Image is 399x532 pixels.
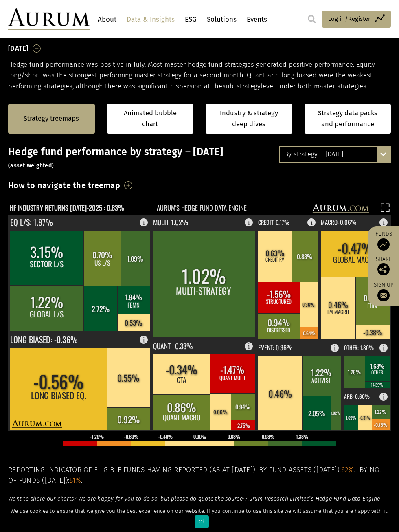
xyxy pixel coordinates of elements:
a: Industry & strategy deep dives [206,104,292,134]
img: Aurum [8,8,90,30]
a: Funds [372,231,395,251]
h5: Reporting indicator of eligible funds having reported (as at [DATE]). By fund assets ([DATE]): . ... [8,465,391,486]
div: Ok [195,515,209,528]
img: Access Funds [377,238,390,251]
a: Solutions [205,12,239,27]
span: sub-strategy [222,82,261,90]
span: 62% [341,466,354,474]
p: Hedge fund performance was positive in July. Most master hedge fund strategies generated positive... [8,59,391,92]
h3: [DATE] [8,42,28,55]
span: 51% [70,476,81,485]
div: By strategy – [DATE] [280,147,390,162]
a: About [96,12,118,27]
a: ESG [183,12,199,27]
span: Log in/Register [328,14,370,24]
small: (asset weighted) [8,162,54,169]
a: Events [245,12,269,27]
img: Sign up to our newsletter [377,289,390,301]
img: search.svg [308,15,316,23]
a: Strategy treemaps [24,113,79,124]
a: Log in/Register [322,11,391,28]
a: Animated bubble chart [115,108,186,130]
div: Share [372,257,395,275]
img: Share this post [377,263,390,275]
h3: How to navigate the treemap [8,178,120,192]
em: Want to share our charts? We are happy for you to do so, but please do quote the source: Aurum Re... [8,495,380,502]
a: Strategy data packs and performance [305,104,391,134]
a: Sign up [372,281,395,301]
h3: Hedge fund performance by strategy – [DATE] [8,146,391,170]
a: Data & Insights [125,12,177,27]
